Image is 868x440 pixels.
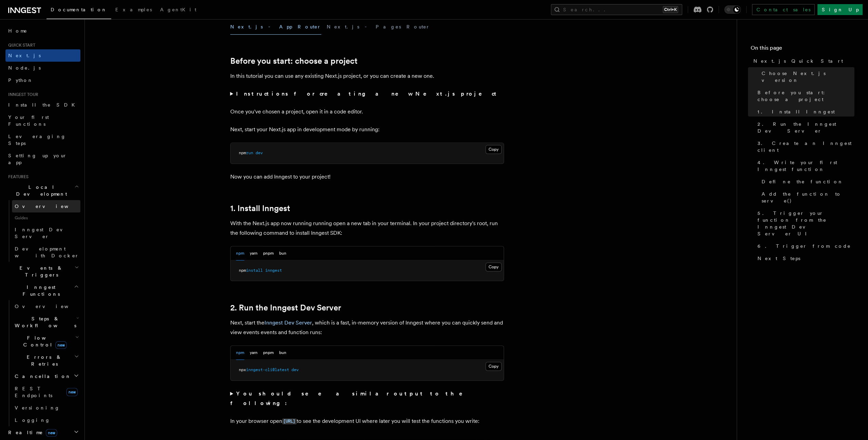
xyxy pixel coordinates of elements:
a: Home [5,25,80,37]
button: Next.js - Pages Router [327,19,430,35]
span: Development with Docker [15,246,79,258]
button: npm [236,246,244,260]
span: inngest-cli@latest [246,367,289,372]
span: npm [239,150,246,155]
button: Cancellation [12,370,80,382]
button: Copy [485,362,502,371]
a: AgentKit [156,2,200,19]
button: Search...Ctrl+K [551,4,682,15]
button: pnpm [263,246,274,260]
a: Contact sales [752,4,815,15]
span: Install the SDK [8,102,79,108]
span: 5. Trigger your function from the Inngest Dev Server UI [757,210,854,237]
p: Next, start the , which is a fast, in-memory version of Inngest where you can quickly send and vi... [230,318,504,337]
span: new [55,341,67,349]
button: Next.js - App Router [230,19,321,35]
span: Documentation [51,7,107,12]
p: In your browser open to see the development UI where later you will test the functions you write: [230,416,504,426]
span: new [66,388,78,396]
span: npm [239,268,246,273]
a: Examples [111,2,156,19]
button: yarn [250,346,258,360]
span: 6. Trigger from code [757,243,851,249]
span: Logging [15,417,50,423]
a: Overview [12,200,80,212]
a: Inngest Dev Server [264,319,312,326]
span: Quick start [5,42,35,48]
span: new [46,429,57,437]
span: install [246,268,263,273]
span: Home [8,27,27,34]
a: Next.js [5,49,80,62]
button: Local Development [5,181,80,200]
span: Guides [12,212,80,223]
span: Flow Control [12,334,75,348]
code: [URL] [282,418,297,424]
span: 3. Create an Inngest client [757,140,854,154]
strong: You should see a similar output to the following: [230,390,472,406]
p: With the Next.js app now running running open a new tab in your terminal. In your project directo... [230,219,504,238]
span: inngest [265,268,282,273]
span: Errors & Retries [12,354,74,367]
a: [URL] [282,418,297,424]
a: Development with Docker [12,243,80,262]
a: 1. Install Inngest [755,106,854,118]
span: 1. Install Inngest [757,108,835,115]
button: bun [279,346,286,360]
span: Before you start: choose a project [757,89,854,103]
span: 2. Run the Inngest Dev Server [757,121,854,134]
span: REST Endpoints [15,386,52,398]
a: Your first Functions [5,111,80,130]
a: Next Steps [755,252,854,265]
p: Once you've chosen a project, open it in a code editor. [230,107,504,117]
h4: On this page [751,44,854,55]
a: Define the function [759,175,854,188]
span: Inngest Functions [5,284,74,297]
span: 4. Write your first Inngest function [757,159,854,173]
span: Choose Next.js version [762,70,854,84]
span: Next Steps [757,255,800,262]
a: Inngest Dev Server [12,223,80,243]
a: Versioning [12,402,80,414]
a: 1. Install Inngest [230,204,290,213]
a: 5. Trigger your function from the Inngest Dev Server UI [755,207,854,240]
a: Python [5,74,80,86]
summary: You should see a similar output to the following: [230,389,504,408]
span: Realtime [5,429,57,436]
kbd: Ctrl+K [663,6,678,13]
a: 3. Create an Inngest client [755,137,854,156]
a: Node.js [5,62,80,74]
a: Install the SDK [5,99,80,111]
button: npm [236,346,244,360]
a: Setting up your app [5,149,80,169]
span: Overview [15,204,85,209]
a: Before you start: choose a project [755,86,854,106]
div: Local Development [5,200,80,262]
span: Next.js [8,53,41,58]
button: Copy [485,262,502,271]
span: npx [239,367,246,372]
span: Cancellation [12,373,71,380]
a: Leveraging Steps [5,130,80,149]
a: Before you start: choose a project [230,56,358,66]
span: dev [292,367,299,372]
span: run [246,150,253,155]
a: Next.js Quick Start [751,55,854,67]
a: 2. Run the Inngest Dev Server [755,118,854,137]
button: yarn [250,246,258,260]
span: Local Development [5,184,75,197]
button: Realtimenew [5,426,80,439]
span: Features [5,174,28,180]
div: Inngest Functions [5,300,80,426]
span: Node.js [8,65,41,71]
a: Add the function to serve() [759,188,854,207]
span: Your first Functions [8,114,49,127]
a: 4. Write your first Inngest function [755,156,854,175]
summary: Instructions for creating a new Next.js project [230,89,504,99]
button: bun [279,246,286,260]
a: 6. Trigger from code [755,240,854,252]
span: Define the function [762,178,843,185]
span: Overview [15,304,85,309]
button: Flow Controlnew [12,332,80,351]
span: Inngest Dev Server [15,227,73,239]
